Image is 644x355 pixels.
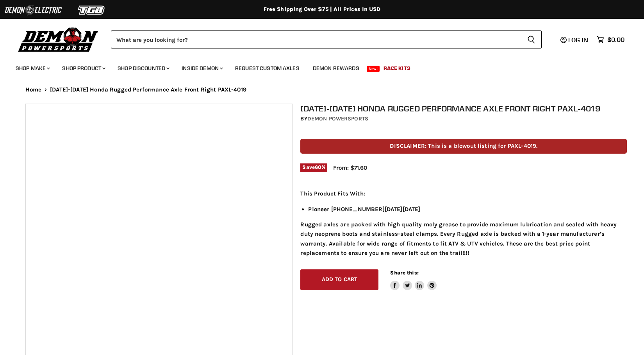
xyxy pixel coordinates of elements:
[4,3,62,18] img: Demon Electric Logo 2
[390,269,437,290] aside: Share this:
[593,34,628,45] a: $0.00
[56,60,110,76] a: Shop Product
[176,60,228,76] a: Inside Demon
[111,30,542,48] form: Product
[25,86,42,93] a: Home
[315,164,321,170] span: 60
[378,60,416,76] a: Race Kits
[390,270,418,276] span: Share this:
[607,36,624,43] span: $0.00
[50,86,246,93] span: [DATE]-[DATE] Honda Rugged Performance Axle Front Right PAXL-4019
[16,25,101,53] img: Demon Powersports
[112,60,174,76] a: Shop Discounted
[229,60,305,76] a: Request Custom Axles
[300,163,327,172] span: Save %
[300,189,627,258] div: Rugged axles are packed with high quality moly grease to provide maximum lubrication and sealed w...
[367,66,380,72] span: New!
[557,36,593,43] a: Log in
[62,3,121,18] img: TGB Logo 2
[322,276,358,283] span: Add to cart
[307,60,365,76] a: Demon Rewards
[300,104,627,113] h1: [DATE]-[DATE] Honda Rugged Performance Axle Front Right PAXL-4019
[10,86,635,93] nav: Breadcrumbs
[307,115,368,122] a: Demon Powersports
[10,6,635,13] div: Free Shipping Over $75 | All Prices In USD
[300,189,627,198] p: This Product Fits With:
[300,269,378,290] button: Add to cart
[10,60,55,76] a: Shop Make
[568,36,588,44] span: Log in
[300,115,627,123] div: by
[10,57,623,76] ul: Main menu
[333,164,367,171] span: From: $71.60
[111,30,521,48] input: Search
[308,204,627,214] li: Pioneer [PHONE_NUMBER][DATE][DATE]
[300,139,627,153] p: DISCLAIMER: This is a blowout listing for PAXL-4019.
[521,30,542,48] button: Search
